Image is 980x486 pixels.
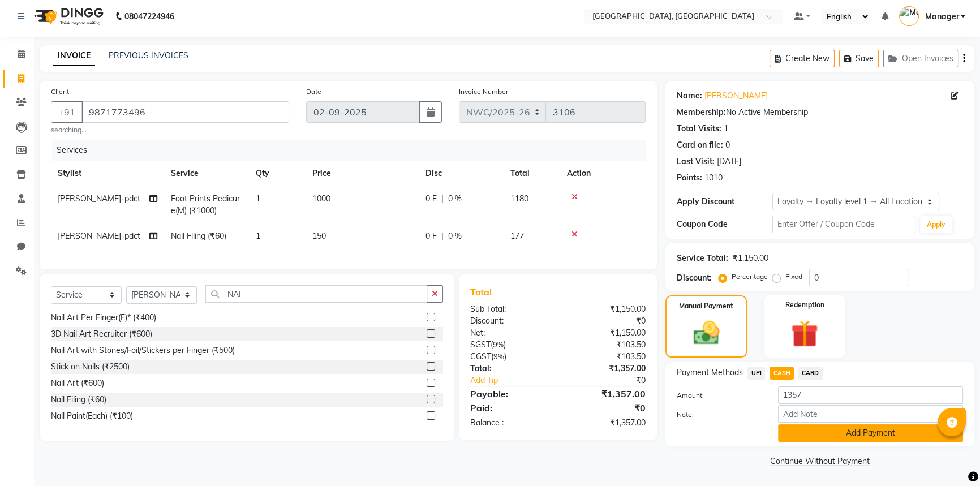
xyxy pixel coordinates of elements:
[732,272,768,282] label: Percentage
[58,231,140,241] span: [PERSON_NAME]-pdct
[925,11,958,23] span: Manager
[668,390,770,401] label: Amount:
[462,387,558,401] div: Payable:
[448,193,462,205] span: 0 %
[164,161,249,186] th: Service
[558,327,654,339] div: ₹1,150.00
[558,351,654,363] div: ₹103.50
[312,193,330,204] span: 1000
[677,196,772,208] div: Apply Discount
[171,231,226,241] span: Nail Filing (₹60)
[51,345,235,356] div: Nail Art with Stones/Foil/Stickers per Finger (₹500)
[679,301,733,311] label: Manual Payment
[256,193,260,204] span: 1
[448,230,462,242] span: 0 %
[574,375,654,386] div: ₹0
[725,139,730,151] div: 0
[81,101,289,123] input: Search by Name/Mobile/Email/Code
[798,367,823,380] span: CARD
[470,286,496,298] span: Total
[920,216,952,233] button: Apply
[51,312,156,324] div: Nail Art Per Finger(F)* (₹400)
[677,252,728,264] div: Service Total:
[312,231,326,241] span: 150
[839,50,879,67] button: Save
[58,193,140,204] span: [PERSON_NAME]-pdct
[899,6,919,26] img: Manager
[51,410,133,422] div: Nail Paint(Each) (₹100)
[770,50,835,67] button: Create New
[51,328,152,340] div: 3D Nail Art Recruiter (₹600)
[677,272,712,284] div: Discount:
[677,90,702,102] div: Name:
[717,156,741,167] div: [DATE]
[677,218,772,230] div: Coupon Code
[205,285,427,303] input: Search or Scan
[51,87,69,97] label: Client
[52,140,654,161] div: Services
[883,50,958,67] button: Open Invoices
[778,386,963,404] input: Amount
[462,351,558,363] div: ( )
[677,106,726,118] div: Membership:
[558,339,654,351] div: ₹103.50
[51,361,130,373] div: Stick on Nails (₹2500)
[677,106,963,118] div: No Active Membership
[558,387,654,401] div: ₹1,357.00
[124,1,174,32] b: 08047224946
[785,300,824,310] label: Redemption
[171,193,240,216] span: Foot Prints Pedicure(M) (₹1000)
[249,161,306,186] th: Qty
[510,231,524,241] span: 177
[493,340,504,349] span: 9%
[109,50,188,61] a: PREVIOUS INVOICES
[558,401,654,415] div: ₹0
[441,230,444,242] span: |
[51,101,83,123] button: +91
[306,161,419,186] th: Price
[470,339,491,350] span: SGST
[510,193,528,204] span: 1180
[51,161,164,186] th: Stylist
[462,401,558,415] div: Paid:
[419,161,504,186] th: Disc
[560,161,646,186] th: Action
[256,231,260,241] span: 1
[685,318,728,348] img: _cash.svg
[462,315,558,327] div: Discount:
[677,172,702,184] div: Points:
[772,216,915,233] input: Enter Offer / Coupon Code
[462,303,558,315] div: Sub Total:
[462,363,558,375] div: Total:
[558,303,654,315] div: ₹1,150.00
[462,417,558,429] div: Balance :
[441,193,444,205] span: |
[470,351,491,362] span: CGST
[51,377,104,389] div: Nail Art (₹600)
[462,339,558,351] div: ( )
[425,193,437,205] span: 0 F
[493,352,504,361] span: 9%
[462,327,558,339] div: Net:
[733,252,768,264] div: ₹1,150.00
[770,367,794,380] span: CASH
[459,87,508,97] label: Invoice Number
[558,363,654,375] div: ₹1,357.00
[306,87,321,97] label: Date
[504,161,560,186] th: Total
[51,125,289,135] small: searching...
[677,367,743,379] span: Payment Methods
[783,317,827,351] img: _gift.svg
[668,455,972,467] a: Continue Without Payment
[704,172,723,184] div: 1010
[778,405,963,423] input: Add Note
[677,139,723,151] div: Card on file:
[778,424,963,442] button: Add Payment
[724,123,728,135] div: 1
[29,1,106,32] img: logo
[747,367,765,380] span: UPI
[668,410,770,420] label: Note:
[558,417,654,429] div: ₹1,357.00
[425,230,437,242] span: 0 F
[785,272,802,282] label: Fixed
